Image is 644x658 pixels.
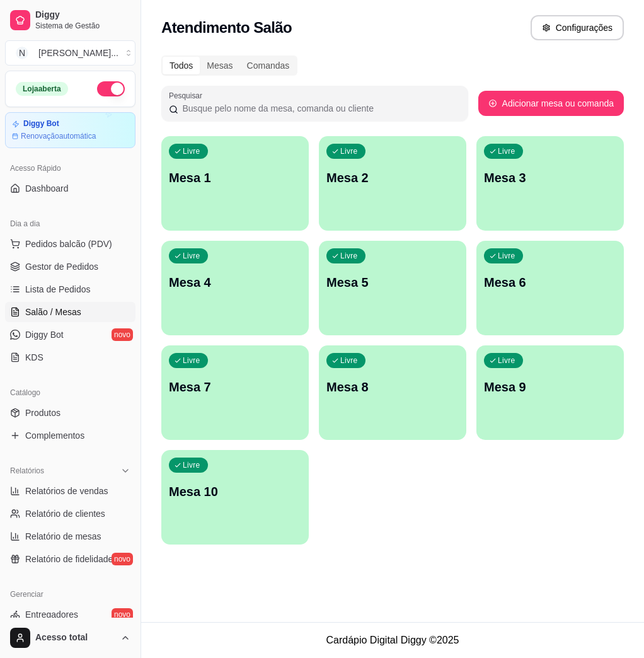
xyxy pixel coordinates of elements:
[5,425,135,446] a: Complementos
[25,507,105,520] span: Relatório de clientes
[326,169,459,187] p: Mesa 2
[476,136,624,231] button: LivreMesa 3
[326,378,459,396] p: Mesa 8
[25,351,43,364] span: KDS
[5,279,135,299] a: Lista de Pedidos
[498,251,515,261] p: Livre
[97,81,125,96] button: Alterar Status
[25,182,69,195] span: Dashboard
[5,40,135,66] button: Select a team
[10,466,44,476] span: Relatórios
[340,355,358,366] p: Livre
[35,21,130,31] span: Sistema de Gestão
[35,9,130,21] span: Diggy
[5,549,135,569] a: Relatório de fidelidadenovo
[25,260,98,273] span: Gestor de Pedidos
[35,632,115,644] span: Acesso total
[169,90,207,101] label: Pesquisar
[5,5,135,35] a: DiggySistema de Gestão
[141,622,644,658] footer: Cardápio Digital Diggy © 2025
[498,355,515,366] p: Livre
[169,483,301,500] p: Mesa 10
[484,378,616,396] p: Mesa 9
[5,347,135,367] a: KDS
[5,604,135,625] a: Entregadoresnovo
[25,608,78,621] span: Entregadores
[319,241,466,335] button: LivreMesa 5
[25,283,91,296] span: Lista de Pedidos
[498,146,515,156] p: Livre
[5,481,135,501] a: Relatórios de vendas
[25,429,84,442] span: Complementos
[319,345,466,440] button: LivreMesa 8
[319,136,466,231] button: LivreMesa 2
[200,57,239,74] div: Mesas
[161,241,309,335] button: LivreMesa 4
[5,526,135,546] a: Relatório de mesas
[340,146,358,156] p: Livre
[38,47,118,59] div: [PERSON_NAME] ...
[16,82,68,96] div: Loja aberta
[21,131,96,141] article: Renovação automática
[484,274,616,291] p: Mesa 6
[5,112,135,148] a: Diggy BotRenovaçãoautomática
[5,504,135,524] a: Relatório de clientes
[183,251,200,261] p: Livre
[161,450,309,545] button: LivreMesa 10
[25,328,64,341] span: Diggy Bot
[16,47,28,59] span: N
[5,234,135,254] button: Pedidos balcão (PDV)
[5,178,135,199] a: Dashboard
[25,407,60,419] span: Produtos
[169,169,301,187] p: Mesa 1
[5,403,135,423] a: Produtos
[161,345,309,440] button: LivreMesa 7
[161,18,292,38] h2: Atendimento Salão
[25,530,101,543] span: Relatório de mesas
[163,57,200,74] div: Todos
[25,238,112,250] span: Pedidos balcão (PDV)
[484,169,616,187] p: Mesa 3
[169,378,301,396] p: Mesa 7
[5,584,135,604] div: Gerenciar
[178,102,460,115] input: Pesquisar
[183,355,200,366] p: Livre
[25,553,113,565] span: Relatório de fidelidade
[5,214,135,234] div: Dia a dia
[5,623,135,653] button: Acesso total
[169,274,301,291] p: Mesa 4
[23,119,59,129] article: Diggy Bot
[5,158,135,178] div: Acesso Rápido
[531,15,624,40] button: Configurações
[476,345,624,440] button: LivreMesa 9
[5,257,135,277] a: Gestor de Pedidos
[25,485,108,497] span: Relatórios de vendas
[478,91,624,116] button: Adicionar mesa ou comanda
[5,325,135,345] a: Diggy Botnovo
[25,306,81,318] span: Salão / Mesas
[340,251,358,261] p: Livre
[326,274,459,291] p: Mesa 5
[183,146,200,156] p: Livre
[161,136,309,231] button: LivreMesa 1
[476,241,624,335] button: LivreMesa 6
[5,302,135,322] a: Salão / Mesas
[240,57,297,74] div: Comandas
[5,383,135,403] div: Catálogo
[183,460,200,470] p: Livre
